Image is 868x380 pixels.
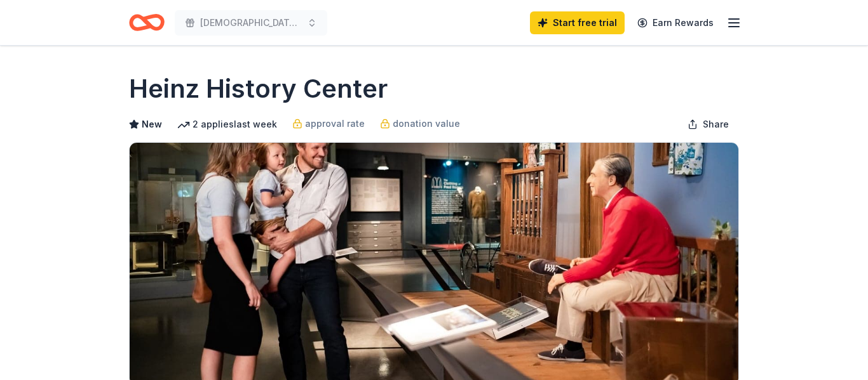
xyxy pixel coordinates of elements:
[630,11,721,34] a: Earn Rewards
[380,116,460,131] a: donation value
[175,10,327,36] button: [DEMOGRAPHIC_DATA] Basket Party
[530,11,625,34] a: Start free trial
[200,15,302,30] span: [DEMOGRAPHIC_DATA] Basket Party
[142,117,162,132] span: New
[703,117,729,132] span: Share
[177,117,277,132] div: 2 applies last week
[292,116,365,131] a: approval rate
[129,71,388,107] h1: Heinz History Center
[393,116,460,131] span: donation value
[129,8,165,37] a: Home
[677,112,739,137] button: Share
[305,116,365,131] span: approval rate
